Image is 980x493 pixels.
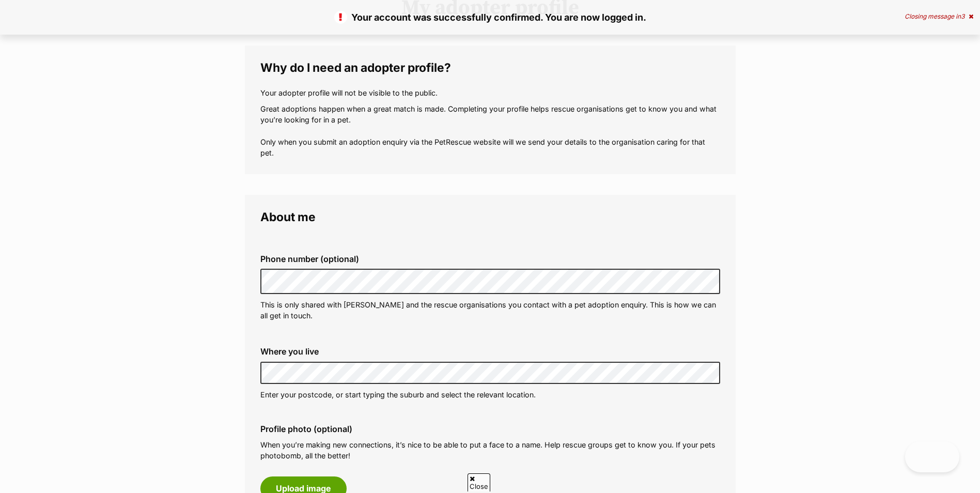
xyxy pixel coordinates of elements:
[260,439,720,461] p: When you’re making new connections, it’s nice to be able to put a face to a name. Help rescue gro...
[260,299,720,321] p: This is only shared with [PERSON_NAME] and the rescue organisations you contact with a pet adopti...
[260,424,720,434] label: Profile photo (optional)
[260,103,720,159] p: Great adoptions happen when a great match is made. Completing your profile helps rescue organisat...
[260,347,720,356] label: Where you live
[260,61,720,74] legend: Why do I need an adopter profile?
[260,210,720,224] legend: About me
[10,10,970,24] p: Your account was successfully confirmed. You are now logged in.
[905,13,973,20] div: Closing message in
[468,473,490,491] span: Close
[260,389,720,400] p: Enter your postcode, or start typing the suburb and select the relevant location.
[905,441,959,472] iframe: Help Scout Beacon - Open
[961,12,965,20] span: 3
[245,45,736,174] fieldset: Why do I need an adopter profile?
[260,87,720,98] p: Your adopter profile will not be visible to the public.
[260,254,720,264] label: Phone number (optional)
